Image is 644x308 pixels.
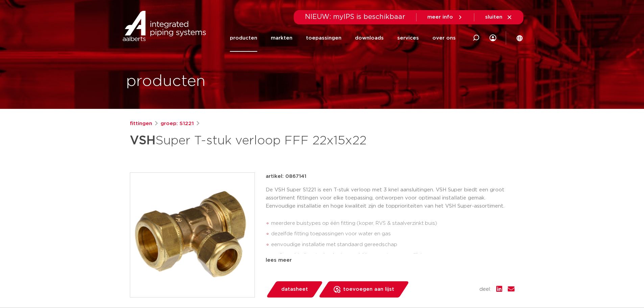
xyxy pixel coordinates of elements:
span: datasheet [281,284,308,295]
a: over ons [432,24,456,52]
span: deel: [479,285,491,293]
a: producten [230,24,257,52]
p: artikel: 0867141 [266,172,306,181]
li: eenvoudige installatie met standaard gereedschap [271,239,515,250]
div: my IPS [490,24,496,52]
img: Product Image for VSH Super T-stuk verloop FFF 22x15x22 [130,173,255,297]
div: lees meer [266,256,515,264]
a: datasheet [266,281,323,298]
span: meer info [427,15,453,20]
li: snelle verbindingstechnologie waarbij her-montage mogelijk is [271,250,515,261]
nav: Menu [230,24,456,52]
span: sluiten [485,15,502,20]
span: NIEUW: myIPS is beschikbaar [305,14,405,20]
a: services [397,24,419,52]
h1: Super T-stuk verloop FFF 22x15x22 [130,131,384,151]
a: markten [271,24,292,52]
li: meerdere buistypes op één fitting (koper, RVS & staalverzinkt buis) [271,218,515,229]
strong: VSH [130,135,156,147]
a: toepassingen [306,24,341,52]
p: De VSH Super S1221 is een T-stuk verloop met 3 knel aansluitingen. VSH Super biedt een groot asso... [266,186,515,210]
span: toevoegen aan lijst [343,284,394,295]
li: dezelfde fitting toepassingen voor water en gas [271,229,515,239]
a: downloads [355,24,384,52]
a: meer info [427,14,463,20]
a: groep: S1221 [161,120,194,128]
a: fittingen [130,120,152,128]
a: sluiten [485,14,512,20]
h1: producten [126,71,206,92]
